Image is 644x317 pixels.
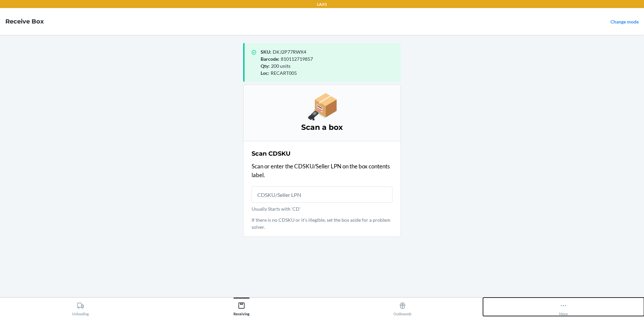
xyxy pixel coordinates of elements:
div: Unloading [72,299,89,316]
div: Outbounds [393,299,412,316]
input: Usually Starts with 'CD' [252,187,392,203]
span: Barcode : [261,56,279,62]
span: 810112719857 [281,56,313,62]
span: DKJ2P77RWX4 [273,49,306,55]
div: Receiving [233,299,250,316]
h3: Scan a box [252,122,392,133]
p: Usually Starts with 'CD' [252,205,392,212]
h4: Receive Box [5,17,44,26]
a: Change mode [610,19,639,24]
span: 200 units [271,63,290,69]
button: More [483,298,644,316]
span: SKU : [261,49,271,55]
p: Scan or enter the CDSKU/Seller LPN on the box contents label. [252,162,392,179]
p: If there is no CDSKU or it's illegible, set the box aside for a problem solver. [252,216,392,230]
span: Loc : [261,70,269,76]
button: Outbounds [322,298,483,316]
h2: Scan CDSKU [252,149,290,158]
div: More [559,299,568,316]
span: RECART005 [271,70,297,76]
span: Qty : [261,63,270,69]
button: Receiving [161,298,322,316]
p: LAX1 [317,1,327,7]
